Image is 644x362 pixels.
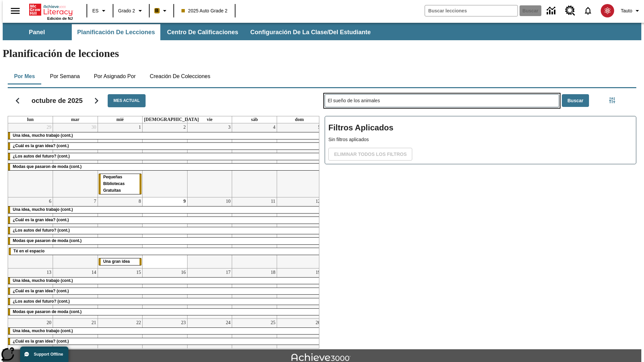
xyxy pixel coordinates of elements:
[224,197,232,205] a: 10 de octubre de 2025
[135,319,142,327] a: 22 de octubre de 2025
[8,268,53,318] td: 13 de octubre de 2025
[232,268,277,318] td: 18 de octubre de 2025
[98,197,143,268] td: 8 de octubre de 2025
[293,116,305,123] a: domingo
[8,298,322,305] div: ¿Los autos del futuro? (cont.)
[187,197,232,268] td: 10 de octubre de 2025
[26,116,35,123] a: lunes
[8,164,322,170] div: Modas que pasaron de moda (cont.)
[103,175,125,193] span: Pequeñas Bibliotecas Gratuitas
[13,218,69,222] span: ¿Cuál es la gran idea? (cont.)
[53,268,98,318] td: 14 de octubre de 2025
[317,123,322,131] a: 5 de octubre de 2025
[182,197,187,205] a: 9 de octubre de 2025
[13,164,82,169] span: Modas que pasaron de moda (cont.)
[205,116,214,123] a: viernes
[8,68,41,84] button: Por mes
[232,197,277,268] td: 11 de octubre de 2025
[328,120,633,136] h2: Filtros Aplicados
[90,319,98,327] a: 21 de octubre de 2025
[181,7,228,14] span: 2025 Auto Grade 2
[45,123,53,131] a: 29 de septiembre de 2025
[143,268,187,318] td: 16 de octubre de 2025
[13,154,70,159] span: ¿Los autos del futuro? (cont.)
[250,116,259,123] a: sábado
[232,123,277,197] td: 4 de octubre de 2025
[99,258,142,265] div: Una gran idea
[272,123,277,131] a: 4 de octubre de 2025
[277,268,322,318] td: 19 de octubre de 2025
[20,347,68,362] button: Support Offline
[48,197,53,205] a: 6 de octubre de 2025
[167,28,238,36] span: Centro de calificaciones
[8,217,322,224] div: ¿Cuál es la gran idea? (cont.)
[8,338,322,345] div: ¿Cuál es la gran idea? (cont.)
[89,68,141,84] button: Por asignado por
[13,228,70,233] span: ¿Los autos del futuro? (cont.)
[34,352,63,357] span: Support Offline
[314,197,322,205] a: 12 de octubre de 2025
[325,95,559,107] input: Buscar lecciones
[72,24,160,40] button: Planificación de lecciones
[561,2,579,20] a: Centro de recursos, Se abrirá en una pestaña nueva.
[90,123,98,131] a: 30 de septiembre de 2025
[143,116,200,123] a: jueves
[13,328,73,333] span: Una idea, mucho trabajo (cont.)
[2,85,319,349] div: Calendario
[543,2,561,20] a: Centro de información
[8,206,322,213] div: Una idea, mucho trabajo (cont.)
[328,136,633,143] p: Sin filtros aplicados
[135,268,142,277] a: 15 de octubre de 2025
[8,238,322,244] div: Modas que pasaron de moda (cont.)
[269,268,277,277] a: 18 de octubre de 2025
[143,197,187,268] td: 9 de octubre de 2025
[53,197,98,268] td: 7 de octubre de 2025
[8,197,53,268] td: 6 de octubre de 2025
[8,153,322,160] div: ¿Los autos del futuro? (cont.)
[13,339,69,344] span: ¿Cuál es la gran idea? (cont.)
[162,24,244,40] button: Centro de calificaciones
[29,2,73,20] div: Portada
[29,3,73,16] a: Portada
[90,268,98,277] a: 14 de octubre de 2025
[13,249,45,253] span: Té en el espacio
[277,197,322,268] td: 12 de octubre de 2025
[425,5,518,16] input: Buscar campo
[152,5,171,17] button: Boost El color de la clase es anaranjado claro. Cambiar el color de la clase.
[13,299,70,304] span: ¿Los autos del futuro? (cont.)
[9,92,26,109] button: Regresar
[245,24,376,40] button: Configuración de la clase/del estudiante
[118,7,135,14] span: Grado 2
[45,68,85,84] button: Por semana
[314,319,322,327] a: 26 de octubre de 2025
[621,7,632,14] span: Tauto
[29,28,45,36] span: Panel
[8,123,53,197] td: 29 de septiembre de 2025
[227,123,232,131] a: 3 de octubre de 2025
[88,92,105,109] button: Seguir
[45,268,53,277] a: 13 de octubre de 2025
[143,123,187,197] td: 2 de octubre de 2025
[8,143,322,149] div: ¿Cuál es la gran idea? (cont.)
[8,328,322,335] div: Una idea, mucho trabajo (cont.)
[277,123,322,197] td: 5 de octubre de 2025
[155,6,159,15] span: B
[319,85,636,349] div: Buscar
[108,94,145,107] button: Mes actual
[9,248,321,255] div: Té en el espacio
[13,207,73,212] span: Una idea, mucho trabajo (cont.)
[115,5,147,17] button: Grado: Grado 2, Elige un grado
[8,132,322,139] div: Una idea, mucho trabajo (cont.)
[3,24,377,40] div: Subbarra de navegación
[13,278,73,283] span: Una idea, mucho trabajo (cont.)
[224,319,232,327] a: 24 de octubre de 2025
[269,197,276,205] a: 11 de octubre de 2025
[13,289,69,293] span: ¿Cuál es la gran idea? (cont.)
[70,116,81,123] a: martes
[13,133,73,138] span: Una idea, mucho trabajo (cont.)
[137,197,142,205] a: 8 de octubre de 2025
[3,23,641,40] div: Subbarra de navegación
[325,116,636,164] div: Filtros Aplicados
[601,4,614,17] img: avatar image
[8,309,322,315] div: Modas que pasaron de moda (cont.)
